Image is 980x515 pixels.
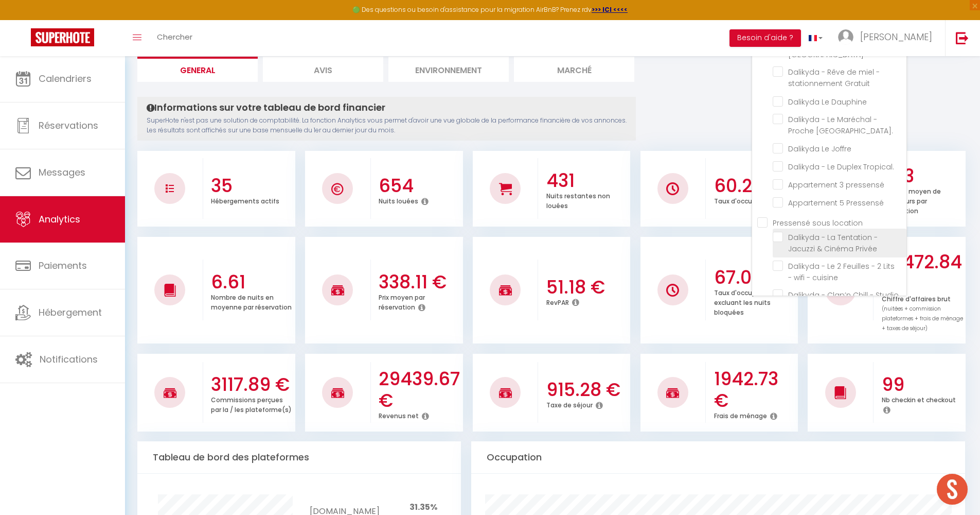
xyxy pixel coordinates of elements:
[39,72,92,85] span: Calendriers
[39,166,85,179] span: Messages
[729,29,801,47] button: Besoin d'aide ?
[882,293,963,333] p: Chiffre d'affaires brut
[546,190,610,210] p: Nuits restantes non louées
[379,271,460,293] h3: 338.11 €
[788,261,895,283] span: Dalikyda - Le 2 Feuilles - 2 Lits - wifi - cuisine
[39,213,80,226] span: Analytics
[788,162,894,172] span: Dalikyda - Le Duplex Tropical.
[882,165,964,187] h3: 1.93
[211,291,292,312] p: Nombre de nuits en moyenne par réservation
[157,31,192,42] span: Chercher
[263,57,383,82] li: Avis
[714,368,796,411] h3: 1942.73 €
[714,286,783,317] p: Taux d'occupation en excluant les nuits bloquées
[379,409,419,420] p: Revenus net
[546,170,628,192] h3: 431
[546,296,569,307] p: RevPAR
[788,232,878,254] span: Dalikyda - La Tentation - Jacuzzi & Cinéma Privée
[882,185,941,215] p: Nombre moyen de voyageurs par réservation
[137,441,461,474] div: Tableau de bord des plateformes
[137,57,258,82] li: General
[788,67,880,89] span: Dalikyda - Rêve de miel - stationnement Gratuit
[379,195,418,205] p: Nuits louées
[788,114,893,136] span: Dalikyda - Le Maréchal - Proche [GEOGRAPHIC_DATA].
[788,144,851,154] span: Dalikyda Le Joffre
[546,277,628,298] h3: 51.18 €
[546,379,628,401] h3: 915.28 €
[714,409,767,420] p: Frais de ménage
[471,441,965,474] div: Occupation
[379,368,460,411] h3: 29439.67 €
[882,393,956,404] p: Nb checkin et checkout
[39,306,102,319] span: Hébergement
[211,271,293,293] h3: 6.61
[882,374,964,396] h3: 99
[788,97,867,107] span: Dalikyda Le Dauphine
[40,353,98,366] span: Notifications
[592,5,628,14] a: >>> ICI <<<<
[379,291,425,312] p: Prix moyen par réservation
[409,501,437,513] span: 31.35%
[166,184,174,193] img: NO IMAGE
[39,119,98,132] span: Réservations
[882,305,963,332] span: (nuitées + commission plateformes + frais de ménage + taxes de séjour)
[379,175,460,197] h3: 654
[211,195,279,205] p: Hébergements actifs
[714,267,796,288] h3: 67.01 %
[860,30,932,43] span: [PERSON_NAME]
[514,57,634,82] li: Marché
[211,374,293,396] h3: 3117.89 €
[147,116,627,135] p: SuperHote n'est pas une solution de comptabilité. La fonction Analytics vous permet d'avoir une v...
[31,28,94,46] img: Super Booking
[714,195,773,205] p: Taux d'occupation
[830,20,945,56] a: ... [PERSON_NAME]
[546,399,593,409] p: Taxe de séjour
[714,175,796,197] h3: 60.28 %
[211,175,293,197] h3: 35
[388,57,509,82] li: Environnement
[149,20,200,56] a: Chercher
[882,251,964,295] h3: 33472.84 €
[838,29,853,45] img: ...
[666,284,679,297] img: NO IMAGE
[147,102,627,113] h4: Informations sur votre tableau de bord financier
[39,259,87,272] span: Paiements
[211,393,292,414] p: Commissions perçues par la / les plateforme(s)
[937,474,968,505] div: Ouvrir le chat
[956,31,969,44] img: logout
